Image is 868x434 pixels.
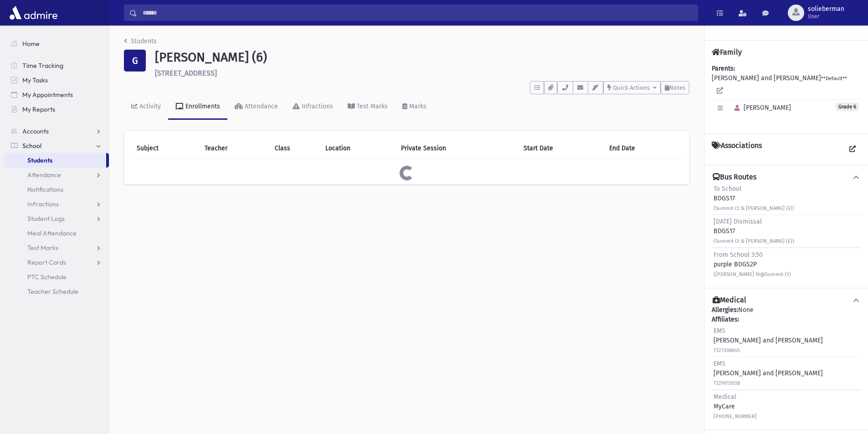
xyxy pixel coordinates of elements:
a: Students [124,37,157,45]
span: Infractions [27,200,59,208]
span: solieberman [808,5,844,13]
th: Start Date [518,138,604,159]
span: Attendance [27,171,61,179]
th: End Date [604,138,682,159]
a: View all Associations [844,141,861,158]
span: To School [714,185,741,193]
div: Test Marks [355,102,388,110]
a: Home [4,36,109,51]
a: Test Marks [340,94,395,120]
span: Time Tracking [22,61,63,70]
span: Home [22,40,40,48]
h4: Medical [713,296,746,305]
div: [PERSON_NAME] and [PERSON_NAME] [714,359,823,388]
th: Subject [131,138,199,159]
input: Search [137,5,698,21]
a: School [4,138,109,153]
th: Class [269,138,320,159]
span: [DATE] Dismissal [714,218,762,225]
div: Attendance [243,102,278,110]
a: Infractions [285,94,340,120]
small: ([PERSON_NAME] St@Summit Ct) [714,271,791,277]
h4: Associations [712,141,762,158]
h1: [PERSON_NAME] (6) [155,50,689,65]
span: Quick Actions [613,84,650,91]
a: Student Logs [4,211,109,226]
a: Marks [395,94,434,120]
h4: Family [712,48,742,56]
button: Bus Routes [712,173,861,182]
span: [PERSON_NAME] [730,104,791,112]
h6: [STREET_ADDRESS] [155,69,689,77]
button: Notes [661,81,689,94]
div: G [124,50,146,71]
nav: breadcrumb [124,36,157,50]
span: My Appointments [22,91,73,99]
span: Medical [714,393,736,401]
a: Infractions [4,197,109,211]
a: Students [4,153,106,168]
span: Meal Attendance [27,229,77,237]
a: Attendance [227,94,285,120]
div: [PERSON_NAME] and [PERSON_NAME] [712,64,861,126]
a: Report Cards [4,255,109,270]
span: EMS [714,327,725,335]
div: purple BDGS2P [714,250,791,279]
div: None [712,305,861,423]
a: Test Marks [4,240,109,255]
a: Accounts [4,124,109,138]
th: Private Session [395,138,518,159]
span: Test Marks [27,244,58,252]
span: PTC Schedule [27,273,67,281]
button: Quick Actions [603,81,661,94]
a: Teacher Schedule [4,284,109,299]
a: Notifications [4,182,109,197]
button: Medical [712,296,861,305]
a: Time Tracking [4,58,109,73]
span: From School 3:50 [714,251,763,259]
span: Notifications [27,185,63,194]
div: Marks [407,102,426,110]
span: EMS [714,360,725,368]
span: Students [27,156,52,164]
a: Activity [124,94,168,120]
a: Enrollments [168,94,227,120]
small: 7327308645 [714,347,740,353]
span: Notes [669,84,685,91]
div: Activity [138,102,161,110]
th: Location [320,138,395,159]
img: AdmirePro [7,4,60,22]
a: My Reports [4,102,109,117]
a: My Tasks [4,73,109,87]
a: PTC Schedule [4,270,109,284]
small: (Summit Ct & [PERSON_NAME] (E)) [714,205,794,211]
a: My Appointments [4,87,109,102]
th: Teacher [199,138,269,159]
span: My Reports [22,105,55,113]
div: Enrollments [184,102,220,110]
div: BDGS17 [714,217,794,245]
small: (Summit Ct & [PERSON_NAME] (E)) [714,238,794,244]
span: Student Logs [27,214,65,223]
small: [PHONE_NUMBER] [714,414,757,419]
div: BDGS17 [714,184,794,213]
div: Infractions [300,102,333,110]
b: Allergies: [712,306,738,314]
div: MyCare [714,392,757,421]
div: [PERSON_NAME] and [PERSON_NAME] [714,326,823,355]
b: Parents: [712,65,735,72]
a: Meal Attendance [4,226,109,240]
small: 7329013038 [714,380,740,386]
span: Grade 6 [836,102,859,111]
a: Attendance [4,168,109,182]
span: School [22,142,41,150]
span: Accounts [22,127,49,135]
span: My Tasks [22,76,48,84]
h4: Bus Routes [713,173,756,182]
span: Teacher Schedule [27,287,78,296]
span: Report Cards [27,258,66,266]
span: User [808,13,844,20]
b: Affiliates: [712,316,739,323]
